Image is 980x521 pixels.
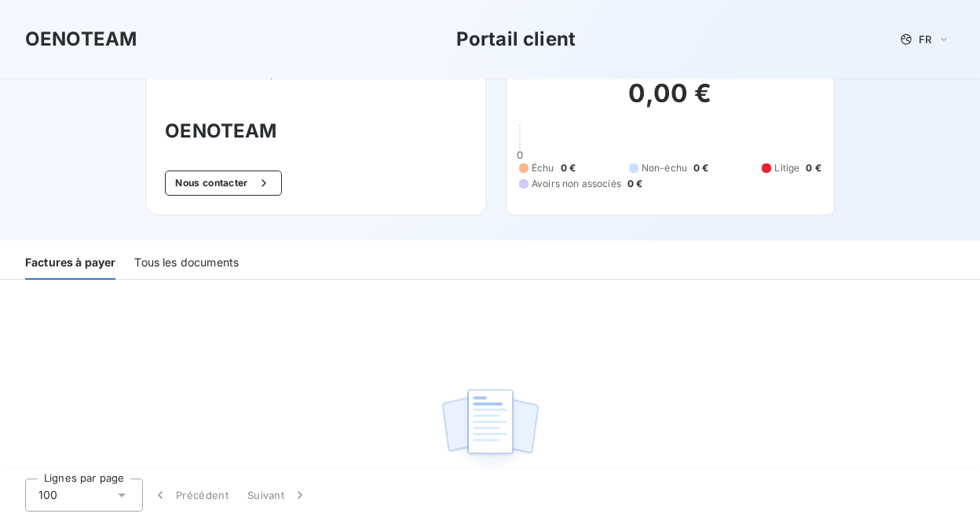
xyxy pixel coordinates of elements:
div: Tous les documents [134,247,239,280]
span: FR [919,33,931,46]
h3: OENOTEAM [165,117,467,145]
span: 0 € [693,161,708,175]
button: Suivant [238,479,317,512]
button: Nous contacter [165,171,281,196]
button: Précédent [143,479,238,512]
span: 0 € [561,161,576,175]
img: empty state [440,380,540,478]
span: Non-échu [642,161,687,175]
span: 0 € [627,177,642,191]
span: Échu [532,161,554,175]
span: 0 [517,149,523,161]
h3: Portail client [456,25,576,53]
span: Avoirs non associés [532,177,621,191]
span: Litige [774,161,799,175]
h3: OENOTEAM [25,25,137,53]
div: Factures à payer [25,247,115,280]
span: 100 [38,487,57,503]
span: 0 € [806,161,821,175]
h2: 0,00 € [519,78,821,125]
